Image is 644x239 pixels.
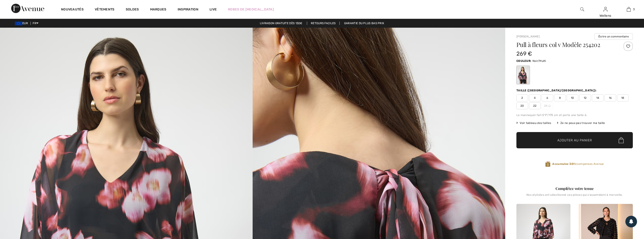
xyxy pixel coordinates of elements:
[633,7,635,11] span: 3
[594,13,617,18] div: Wellens
[552,162,573,166] strong: Accumulez 30
[557,121,605,125] div: Je ne peux pas trouver ma taille
[516,102,528,109] span: 20
[516,193,633,200] div: Nos stylistes ont sélectionné ces pièces qui s'assemblent à merveille.
[557,138,592,143] span: Ajouter au panier
[516,113,633,117] div: Le mannequin fait 5'9"/175 cm et porte une taille 6.
[627,7,631,12] img: Mon panier
[617,7,640,12] a: 3
[516,50,532,57] span: 269 €
[516,132,633,148] button: Ajouter au panier
[228,7,274,12] a: Robes de [MEDICAL_DATA]
[516,88,598,93] div: Taille ([GEOGRAPHIC_DATA]/[GEOGRAPHIC_DATA]):
[516,186,633,191] div: Complétez votre tenue
[15,22,22,25] img: Euro
[552,162,604,166] span: Récompenses Avenue
[516,94,528,101] span: 2
[516,121,551,125] span: Voir tableau des tailles
[619,137,624,143] img: Bag.svg
[95,7,115,12] a: Vêtements
[516,42,613,48] h1: Pull à fleurs col v Modèle 254202
[592,94,603,101] span: 14
[567,94,578,101] span: 10
[594,33,633,40] button: Écrire un commentaire
[33,22,38,25] span: FR
[256,22,306,25] a: Livraison gratuite dès 130€
[11,4,44,13] img: 1ère Avenue
[603,7,607,11] a: Se connecter
[516,35,540,38] a: [PERSON_NAME]
[545,161,550,167] img: Récompenses Avenue
[542,102,553,109] span: 24
[542,94,553,101] span: 6
[554,94,566,101] span: 8
[210,7,217,12] a: Live
[178,7,198,12] span: Inspiration
[150,7,166,12] a: Marques
[15,22,30,25] span: EUR
[529,102,541,109] span: 22
[529,94,541,101] span: 4
[516,59,531,63] span: Couleur:
[580,7,584,12] img: recherche
[604,94,616,101] span: 16
[579,94,591,101] span: 12
[307,22,340,25] a: Retours faciles
[532,59,546,63] span: Noir/Multi
[340,22,388,25] a: Garantie du plus bas prix
[517,66,529,84] div: Noir/Multi
[614,204,639,216] iframe: Ouvre un widget dans lequel vous pouvez chatter avec l’un de nos agents
[61,7,84,12] a: Nouveautés
[548,105,551,107] img: ring-m.svg
[603,7,607,12] img: Mes infos
[617,94,629,101] span: 18
[126,7,139,12] a: Soldes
